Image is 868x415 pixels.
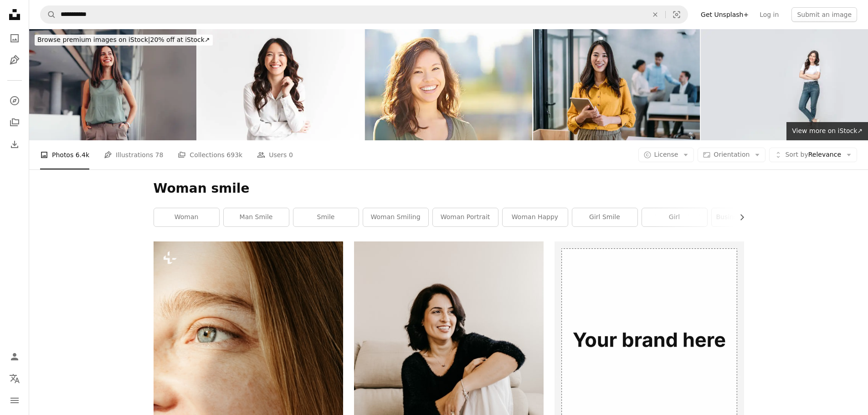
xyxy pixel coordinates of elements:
[197,29,365,140] img: Portrait of gorgeous asian woman with long dark hair laughing at camera with beautiful smile, iso...
[155,150,164,160] span: 78
[712,208,777,226] a: business woman smile
[791,7,857,22] button: Submit an image
[5,135,24,154] a: Download History
[695,7,754,22] a: Get Unsplash+
[226,150,242,160] span: 693k
[734,208,744,226] button: scroll list to the right
[365,29,532,140] img: Free to be me
[178,140,242,169] a: Collections 693k
[154,379,343,388] a: A close up of a woman brushing her teeth
[645,6,665,23] button: Clear
[754,7,784,22] a: Log in
[666,6,688,23] button: Visual search
[35,35,213,46] div: 20% off at iStock ↗
[257,140,293,169] a: Users 0
[154,180,744,197] h1: Woman smile
[5,348,24,366] a: Log in / Sign up
[785,150,841,159] span: Relevance
[654,151,678,158] span: License
[29,29,218,51] a: Browse premium images on iStock|20% off at iStock↗
[5,51,24,69] a: Illustrations
[714,151,750,158] span: Orientation
[533,29,700,140] img: Successful businesswoman in the office.
[41,6,56,23] button: Search Unsplash
[642,208,707,226] a: girl
[503,208,568,226] a: woman happy
[29,29,196,140] img: Portrait of a businesswoman standing in the office
[5,92,24,110] a: Explore
[785,151,808,158] span: Sort by
[786,122,868,140] a: View more on iStock↗
[293,208,359,226] a: smile
[5,29,24,47] a: Photos
[5,391,24,410] button: Menu
[5,369,24,388] button: Language
[572,208,637,226] a: girl smile
[769,148,857,162] button: Sort byRelevance
[104,140,163,169] a: Illustrations 78
[289,150,293,160] span: 0
[154,208,219,226] a: woman
[354,379,544,388] a: woman in black long sleeve shirt sitting on white couch
[698,148,765,162] button: Orientation
[37,36,150,43] span: Browse premium images on iStock |
[792,127,863,134] span: View more on iStock ↗
[224,208,289,226] a: man smile
[701,29,868,140] img: Full length of confident asian woman smiling in a casual outfit in a white t-shirt and jeans, sta...
[638,148,694,162] button: License
[363,208,428,226] a: woman smiling
[40,5,688,24] form: Find visuals sitewide
[433,208,498,226] a: woman portrait
[5,113,24,132] a: Collections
